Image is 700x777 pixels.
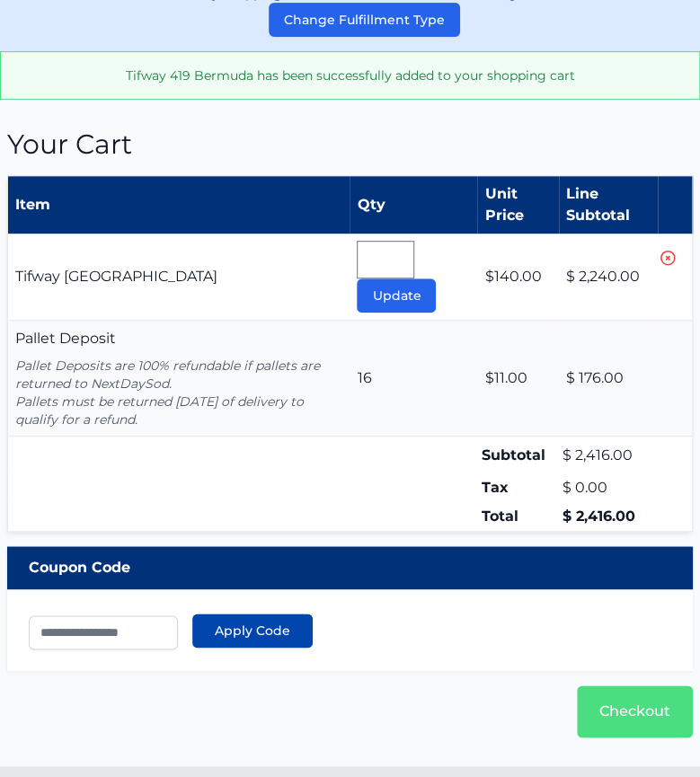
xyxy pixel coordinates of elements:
[7,128,693,161] h1: Your Cart
[477,234,559,321] td: $140.00
[559,234,658,321] td: $ 2,240.00
[192,614,313,648] button: Apply Code
[8,234,350,321] td: Tifway [GEOGRAPHIC_DATA]
[559,502,658,532] td: $ 2,416.00
[350,176,477,234] th: Qty
[577,685,693,737] a: Checkout
[559,321,658,437] td: $ 176.00
[15,66,685,84] p: Tifway 419 Bermuda has been successfully added to your shopping cart
[350,321,477,437] td: 16
[477,473,559,502] td: Tax
[477,176,559,234] th: Unit Price
[559,437,658,474] td: $ 2,416.00
[15,357,342,428] p: Pallet Deposits are 100% refundable if pallets are returned to NextDaySod. Pallets must be return...
[477,437,559,474] td: Subtotal
[8,176,350,234] th: Item
[8,321,350,437] td: Pallet Deposit
[477,502,559,532] td: Total
[559,473,658,502] td: $ 0.00
[357,278,436,313] button: Update
[559,176,658,234] th: Line Subtotal
[7,546,693,589] div: Coupon Code
[215,622,290,640] span: Apply Code
[477,321,559,437] td: $11.00
[269,3,460,37] button: Change Fulfillment Type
